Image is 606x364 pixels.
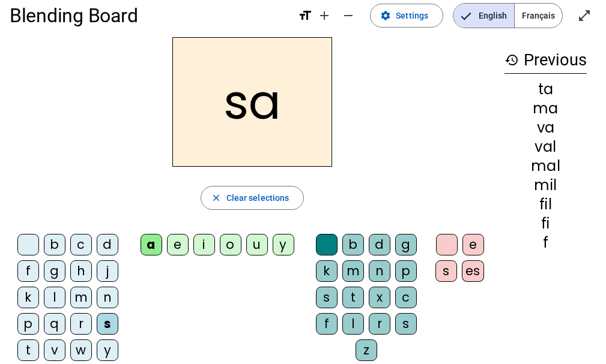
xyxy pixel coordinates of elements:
[97,234,118,255] div: d
[336,4,360,28] button: Decrease font size
[97,260,118,282] div: j
[17,287,39,308] div: k
[97,287,118,308] div: n
[97,313,118,335] div: s
[462,234,484,255] div: e
[369,260,390,282] div: n
[17,313,39,335] div: p
[577,8,592,23] mat-icon: open_in_full
[369,287,390,308] div: x
[504,140,587,154] div: val
[453,4,514,28] span: English
[97,339,118,361] div: y
[70,234,92,255] div: c
[572,4,596,28] button: Enter full screen
[504,159,587,173] div: mal
[369,234,390,255] div: d
[312,4,336,28] button: Increase font size
[504,178,587,192] div: mil
[17,260,39,282] div: f
[317,8,332,23] mat-icon: add
[167,234,189,255] div: e
[44,339,65,361] div: v
[316,287,338,308] div: s
[226,191,289,205] span: Clear selections
[44,260,65,282] div: g
[453,3,563,28] mat-button-toggle-group: Language selection
[504,53,519,67] mat-icon: history
[435,260,457,282] div: s
[70,339,92,361] div: w
[380,10,391,21] mat-icon: settings
[342,287,364,308] div: t
[395,313,417,335] div: s
[298,8,312,23] mat-icon: format_size
[172,37,332,167] h2: sa
[70,313,92,335] div: r
[220,234,241,255] div: o
[141,234,162,255] div: a
[342,234,364,255] div: b
[515,4,562,28] span: Français
[462,260,484,282] div: es
[246,234,268,255] div: u
[504,236,587,250] div: f
[504,216,587,231] div: fi
[44,234,65,255] div: b
[504,197,587,212] div: fil
[504,82,587,97] div: ta
[44,287,65,308] div: l
[395,234,417,255] div: g
[201,186,305,210] button: Clear selections
[356,339,377,361] div: z
[342,313,364,335] div: l
[504,47,587,74] h3: Previous
[193,234,215,255] div: i
[70,287,92,308] div: m
[342,260,364,282] div: m
[504,101,587,116] div: ma
[273,234,294,255] div: y
[211,192,222,203] mat-icon: close
[395,287,417,308] div: c
[396,8,428,23] span: Settings
[70,260,92,282] div: h
[370,4,443,28] button: Settings
[395,260,417,282] div: p
[341,8,356,23] mat-icon: remove
[44,313,65,335] div: q
[504,121,587,135] div: va
[369,313,390,335] div: r
[17,339,39,361] div: t
[316,313,338,335] div: f
[316,260,338,282] div: k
